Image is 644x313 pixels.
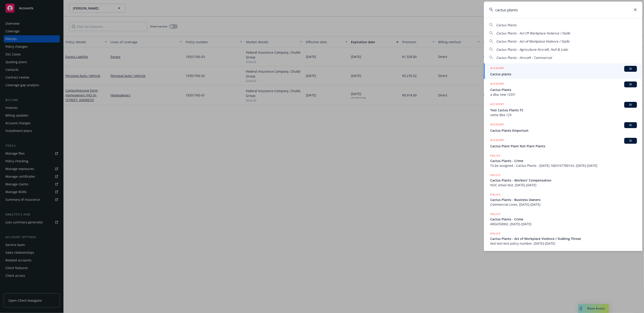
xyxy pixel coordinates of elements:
span: BI [626,103,635,107]
a: POLICYCactus Plants - Act of Workplace Violence / Stalking Threattest test test policy number, [D... [484,229,642,248]
a: ACCOUNTBICactus Plantsa dba new 123!!! [484,79,642,99]
a: POLICYCactus Plants - Business OwnersCommercial Lines, [DATE]-[DATE] [484,190,642,209]
a: ACCOUNTBICactus plants [484,63,642,79]
a: ACCOUNTBITest Cactus Plants TCsome dba 123 [484,99,642,120]
span: Cactus plants [490,72,637,76]
h5: ACCOUNT [490,102,504,107]
h5: ACCOUNT [490,81,504,87]
span: Cactus Plants [490,87,637,92]
input: Search... [484,2,642,18]
span: BI [626,67,635,71]
span: Cactus Plants - Act of Workplace Violence / Stalking Threat [490,236,637,241]
span: Cactus Plants - Act of Workplace Violence / Stalki [496,39,570,43]
a: POLICYCactus Plants - CrimeTo be assigned - Cactus Plants - [DATE] 1663107780153, [DATE]-[DATE] [484,151,642,170]
span: BI [626,82,635,86]
h5: ACCOUNT [490,122,504,128]
span: Cactus Plants - Act Of Workplace Violence / Stalki [496,31,570,35]
a: POLICYCactus Plants - CrimeARGOS0002, [DATE]-[DATE] [484,209,642,229]
span: Cactus Plants - Crime [490,158,637,163]
a: ACCOUNTBICactus Plants Emporium [484,120,642,135]
span: BI [626,123,635,127]
span: Cactus Plant Plant Not Plant Plants [490,144,637,148]
span: Cactus Plants - Business Owners [490,197,637,202]
span: some dba 123 [490,112,637,117]
h5: POLICY [490,173,501,177]
span: Test Cactus Plants TC [490,108,637,112]
span: Cactus Plants - Crime [490,217,637,222]
span: a dba new 123!!! [490,92,637,97]
h5: POLICY [490,153,501,158]
h5: POLICY [490,192,501,197]
span: NOC email test, [DATE]-[DATE] [490,183,637,187]
span: Cactus Plants - Aircraft - Commercial [496,55,552,60]
span: Cactus Plants Emporium [490,128,637,133]
span: Cactus Plants - Agriculture Aircraft, Hull & Liabi [496,47,568,52]
span: To be assigned - Cactus Plants - [DATE] 1663107780153, [DATE]-[DATE] [490,163,637,168]
a: ACCOUNTBICactus Plant Plant Not Plant Plants [484,135,642,151]
span: Cactus Plants [496,23,517,27]
span: ARGOS0002, [DATE]-[DATE] [490,222,637,226]
h5: POLICY [490,212,501,216]
h5: ACCOUNT [490,138,504,143]
a: POLICYCactus Plants - Workers' CompensationNOC email test, [DATE]-[DATE] [484,170,642,190]
span: Commercial Lines, [DATE]-[DATE] [490,202,637,207]
span: test test test policy number, [DATE]-[DATE] [490,241,637,246]
h5: POLICY [490,231,501,236]
h5: ACCOUNT [490,66,504,71]
span: Cactus Plants - Workers' Compensation [490,178,637,183]
span: BI [626,139,635,143]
